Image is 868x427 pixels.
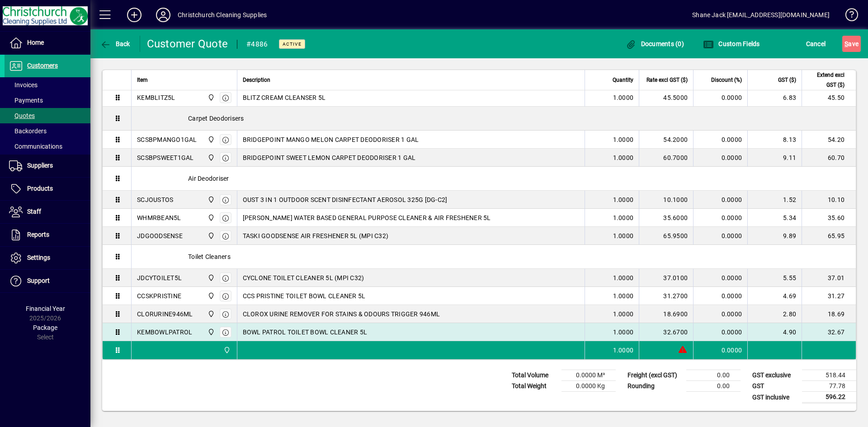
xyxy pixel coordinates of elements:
[149,7,178,23] button: Profile
[243,231,389,240] span: TASKI GOODSENSE AIR FRESHENER 5L (MPI C32)
[205,273,216,283] span: Christchurch Cleaning Supplies Ltd
[693,149,747,167] td: 0.0000
[9,97,43,104] span: Payments
[613,213,634,222] span: 1.0000
[693,323,747,341] td: 0.0000
[243,93,326,102] span: BLITZ CREAM CLEANSER 5L
[686,370,741,381] td: 0.00
[645,153,688,162] div: 60.7000
[132,245,856,268] div: Toilet Cleaners
[693,305,747,323] td: 0.0000
[205,291,216,301] span: Christchurch Cleaning Supplies Ltd
[33,324,57,331] span: Package
[561,370,616,381] td: 0.0000 M³
[646,75,688,85] span: Rate excl GST ($)
[137,213,181,222] div: WHMRBEAN5L
[747,191,802,209] td: 1.52
[613,273,634,282] span: 1.0000
[5,123,90,139] a: Backorders
[747,131,802,149] td: 8.13
[243,273,364,282] span: CYCLONE TOILET CLEANER 5L (MPI C32)
[613,291,634,300] span: 1.0000
[243,328,368,337] span: BOWL PATROL TOILET BOWL CLEANER 5L
[5,201,90,223] a: Staff
[137,310,193,319] div: CLORURINE946ML
[243,75,270,85] span: Description
[120,7,149,23] button: Add
[747,149,802,167] td: 9.11
[27,185,53,192] span: Products
[802,323,856,341] td: 32.67
[205,93,216,103] span: Christchurch Cleaning Supplies Ltd
[27,62,58,69] span: Customers
[205,327,216,337] span: Christchurch Cleaning Supplies Ltd
[246,37,268,52] div: #4886
[747,209,802,227] td: 5.34
[137,153,194,162] div: SCSBPSWEET1GAL
[747,305,802,323] td: 2.80
[645,328,688,337] div: 32.6700
[693,131,747,149] td: 0.0000
[5,224,90,246] a: Reports
[5,93,90,108] a: Payments
[645,93,688,102] div: 45.5000
[613,231,634,240] span: 1.0000
[100,40,130,47] span: Back
[9,81,38,89] span: Invoices
[623,36,686,52] button: Documents (0)
[9,143,62,150] span: Communications
[645,310,688,319] div: 18.6900
[747,89,802,107] td: 6.83
[623,381,686,392] td: Rounding
[205,309,216,319] span: Christchurch Cleaning Supplies Ltd
[98,36,132,52] button: Back
[645,135,688,144] div: 54.2000
[243,213,491,222] span: [PERSON_NAME] WATER BASED GENERAL PURPOSE CLEANER & AIR FRESHENER 5L
[137,135,197,144] div: SCSBPMANGO1GAL
[9,127,47,135] span: Backorders
[5,270,90,292] a: Support
[27,277,50,284] span: Support
[645,273,688,282] div: 37.0100
[205,195,216,205] span: Christchurch Cleaning Supplies Ltd
[802,392,856,403] td: 596.22
[844,37,859,51] span: ave
[804,36,828,52] button: Cancel
[645,291,688,300] div: 31.2700
[205,231,216,241] span: Christchurch Cleaning Supplies Ltd
[205,153,216,163] span: Christchurch Cleaning Supplies Ltd
[802,149,856,167] td: 60.70
[147,37,228,51] div: Customer Quote
[748,392,802,403] td: GST inclusive
[5,155,90,177] a: Suppliers
[747,227,802,245] td: 9.89
[747,287,802,305] td: 4.69
[243,195,448,204] span: OUST 3 IN 1 OUTDOOR SCENT DISINFECTANT AEROSOL 325G [DG-C2]
[623,370,686,381] td: Freight (excl GST)
[137,273,182,282] div: JDCYTOILET5L
[693,191,747,209] td: 0.0000
[5,247,90,269] a: Settings
[613,135,634,144] span: 1.0000
[90,36,140,52] app-page-header-button: Back
[802,287,856,305] td: 31.27
[613,310,634,319] span: 1.0000
[693,269,747,287] td: 0.0000
[5,32,90,54] a: Home
[802,131,856,149] td: 54.20
[747,323,802,341] td: 4.90
[748,381,802,392] td: GST
[645,231,688,240] div: 65.9500
[178,8,267,22] div: Christchurch Cleaning Supplies
[692,8,830,22] div: Shane Jack [EMAIL_ADDRESS][DOMAIN_NAME]
[5,108,90,123] a: Quotes
[802,227,856,245] td: 65.95
[205,213,216,223] span: Christchurch Cleaning Supplies Ltd
[5,77,90,93] a: Invoices
[507,381,561,392] td: Total Weight
[645,195,688,204] div: 10.1000
[802,370,856,381] td: 518.44
[561,381,616,392] td: 0.0000 Kg
[703,40,760,47] span: Custom Fields
[613,195,634,204] span: 1.0000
